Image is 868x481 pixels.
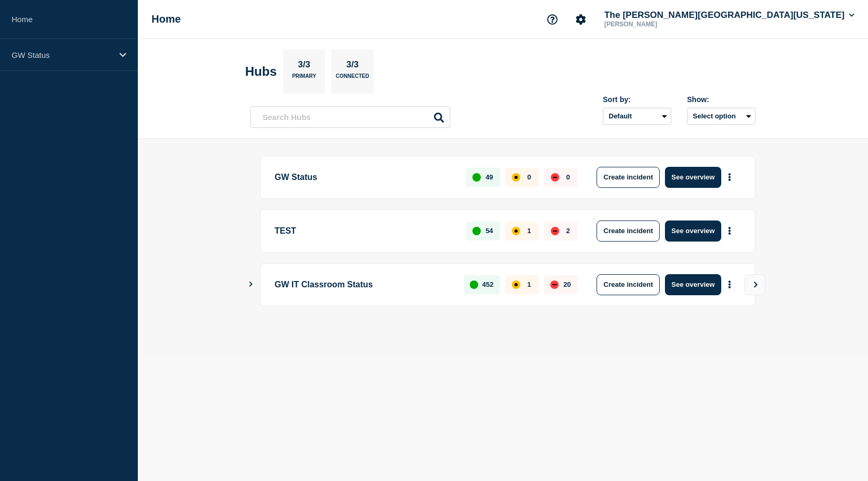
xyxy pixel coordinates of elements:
div: affected [512,173,520,182]
button: See overview [665,221,721,242]
div: up [472,173,481,182]
p: 20 [563,280,571,288]
div: down [551,227,559,235]
button: Create incident [597,167,660,188]
button: The [PERSON_NAME][GEOGRAPHIC_DATA][US_STATE] [602,10,856,21]
button: More actions [723,221,736,241]
select: Sort by [603,108,671,125]
p: 0 [527,173,531,181]
p: 1 [527,227,531,235]
div: affected [512,227,520,235]
p: Primary [292,73,316,84]
div: down [551,173,559,182]
div: Sort by: [603,95,671,104]
input: Search Hubs [250,106,450,128]
button: More actions [723,167,736,187]
p: 452 [482,280,494,288]
button: View [744,274,765,295]
p: GW Status [275,167,454,188]
button: Account settings [570,8,592,31]
p: 54 [486,227,493,235]
p: [PERSON_NAME] [602,21,712,28]
div: up [472,227,481,235]
p: 2 [566,227,570,235]
button: Create incident [597,221,660,242]
h2: Hubs [245,64,277,79]
button: Create incident [597,274,660,295]
p: TEST [275,221,454,242]
button: Show Connected Hubs [248,280,254,288]
p: 0 [566,173,570,181]
p: GW IT Classroom Status [275,274,452,295]
button: See overview [665,274,721,295]
p: 3/3 [342,59,363,73]
p: Connected [336,73,369,84]
div: Show: [687,95,755,104]
p: 3/3 [294,59,315,73]
button: Support [541,8,563,31]
div: up [470,280,478,289]
button: More actions [723,275,736,294]
p: GW Status [12,51,113,59]
div: down [550,280,559,289]
p: 49 [486,173,493,181]
button: Select option [687,108,755,125]
p: 1 [527,280,531,288]
div: affected [512,280,520,289]
h1: Home [152,13,181,25]
button: See overview [665,167,721,188]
